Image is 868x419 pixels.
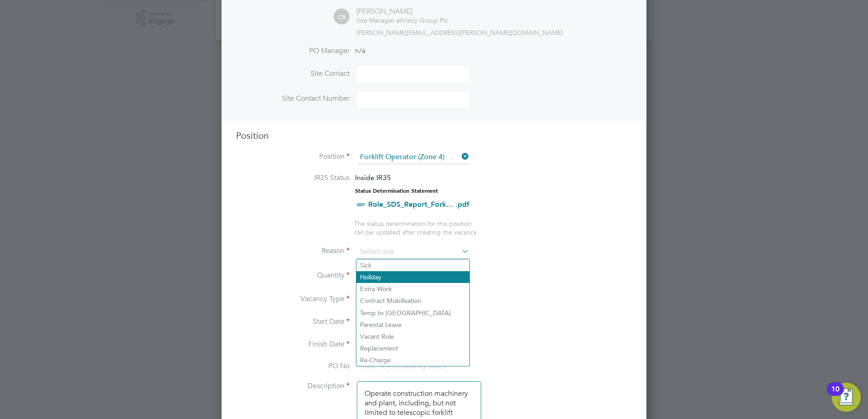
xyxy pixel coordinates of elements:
span: The status determination for this position can be updated after creating the vacancy [354,219,477,236]
label: Quantity [236,271,350,280]
span: Inside IR35 [355,173,391,182]
label: Start Date [236,317,350,326]
label: Description [236,381,350,391]
div: 10 [831,389,839,401]
h3: Position [236,130,632,141]
strong: Status Determination Statement [355,188,438,194]
label: Reason [236,246,350,256]
li: Holiday [356,271,469,283]
label: Position [236,152,350,161]
a: Role_SDS_Report_Fork... .pdf [368,200,469,209]
label: Finish Date [236,340,350,349]
button: Open Resource Center, 10 new notifications [832,383,861,412]
span: n/a [355,46,365,55]
input: Search for... [357,151,469,164]
li: Replacement [356,342,469,354]
span: Please select vacancy dates [357,361,446,370]
li: Extra Work [356,283,469,295]
label: PO No [236,361,350,371]
div: Vistry Group Plc [356,16,448,24]
li: Sick [356,259,469,271]
label: IR35 Status [236,173,350,183]
span: Site Manager at [356,16,402,24]
li: Contract Mobilisation [356,295,469,307]
label: Site Contact Number [236,94,350,103]
li: Temp to [GEOGRAPHIC_DATA] [356,307,469,319]
label: Vacancy Type [236,294,350,304]
li: Vacant Role [356,331,469,342]
li: Re-Charge [356,354,469,366]
span: [PERSON_NAME][EMAIL_ADDRESS][PERSON_NAME][DOMAIN_NAME] [356,29,563,37]
li: Parental Leave [356,319,469,331]
label: PO Manager [236,46,350,56]
input: Select one [357,245,469,259]
span: CB [334,9,350,25]
label: Site Contact [236,69,350,78]
div: [PERSON_NAME] [356,7,448,16]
